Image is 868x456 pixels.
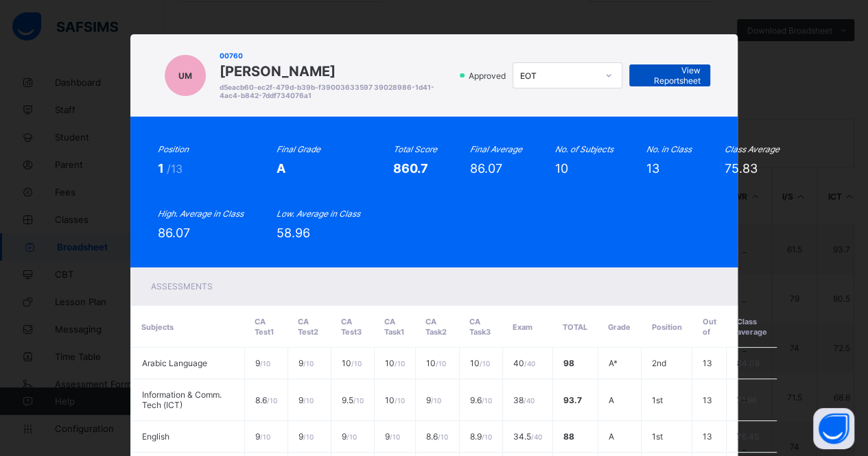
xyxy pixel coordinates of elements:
[652,358,666,368] span: 2nd
[436,359,446,368] span: / 10
[341,317,362,337] span: CA Test3
[298,395,314,405] span: 9
[469,317,491,337] span: CA Task3
[255,317,274,337] span: CA Test1
[220,63,453,80] span: [PERSON_NAME]
[158,208,244,219] i: High. Average in Class
[513,395,535,405] span: 38
[347,433,357,441] span: / 10
[395,396,405,405] span: / 10
[158,226,190,240] span: 86.07
[342,358,362,368] span: 10
[438,433,448,441] span: / 10
[342,431,357,442] span: 9
[480,359,490,368] span: / 10
[640,65,700,86] span: View Reportsheet
[255,431,270,442] span: 9
[385,395,405,405] span: 10
[303,433,314,441] span: / 10
[220,83,453,99] span: d5eacb60-ec2f-479d-b39b-f39003633597 39028986-1d41-4ac4-b842-7ddf734076a1
[608,322,631,332] span: Grade
[646,144,692,154] i: No. in Class
[158,161,167,176] span: 1
[255,358,270,368] span: 9
[298,317,318,337] span: CA Test2
[426,431,448,442] span: 8.6
[524,359,535,368] span: / 40
[482,433,492,441] span: / 10
[651,322,681,332] span: Position
[555,144,613,154] i: No. of Subjects
[351,359,362,368] span: / 10
[277,161,285,176] span: A
[563,431,574,442] span: 88
[303,396,314,405] span: / 10
[467,71,510,81] span: Approved
[725,161,758,176] span: 75.83
[220,51,453,60] span: 00760
[277,208,360,219] i: Low. Average in Class
[520,71,597,81] div: EOT
[563,395,582,405] span: 93.7
[395,359,405,368] span: / 10
[524,396,535,405] span: / 40
[513,431,542,442] span: 34.5
[426,358,446,368] span: 10
[703,358,712,368] span: 13
[255,395,277,405] span: 8.6
[482,396,492,405] span: / 10
[470,395,492,405] span: 9.6
[277,226,310,240] span: 58.96
[470,431,492,442] span: 8.9
[142,358,207,368] span: Arabic Language
[267,396,277,405] span: / 10
[393,144,437,154] i: Total Score
[703,431,712,442] span: 13
[813,408,854,449] button: Open asap
[385,431,400,442] span: 9
[167,162,183,176] span: /13
[470,144,522,154] i: Final Average
[609,395,614,405] span: A
[470,358,490,368] span: 10
[652,395,663,405] span: 1st
[563,322,587,332] span: Total
[298,431,314,442] span: 9
[142,431,169,442] span: English
[736,317,766,337] span: Class average
[702,317,716,337] span: Out of
[737,395,757,405] span: 71.96
[393,161,428,176] span: 860.7
[513,322,532,332] span: Exam
[646,161,659,176] span: 13
[342,395,364,405] span: 9.5
[178,71,192,81] span: UM
[426,395,441,405] span: 9
[260,433,270,441] span: / 10
[277,144,320,154] i: Final Grade
[725,144,779,154] i: Class Average
[158,144,189,154] i: Position
[531,433,542,441] span: / 40
[151,281,213,291] span: Assessments
[737,358,760,368] span: 84.08
[737,431,759,442] span: 76.45
[353,396,364,405] span: / 10
[609,431,614,442] span: A
[703,395,712,405] span: 13
[260,359,270,368] span: / 10
[142,389,222,410] span: Information & Comm. Tech (ICT)
[470,161,502,176] span: 86.07
[385,358,405,368] span: 10
[390,433,400,441] span: / 10
[563,358,574,368] span: 98
[298,358,314,368] span: 9
[431,396,441,405] span: / 10
[141,322,174,332] span: Subjects
[652,431,663,442] span: 1st
[513,358,535,368] span: 40
[384,317,404,337] span: CA Task1
[425,317,447,337] span: CA Task2
[555,161,568,176] span: 10
[303,359,314,368] span: / 10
